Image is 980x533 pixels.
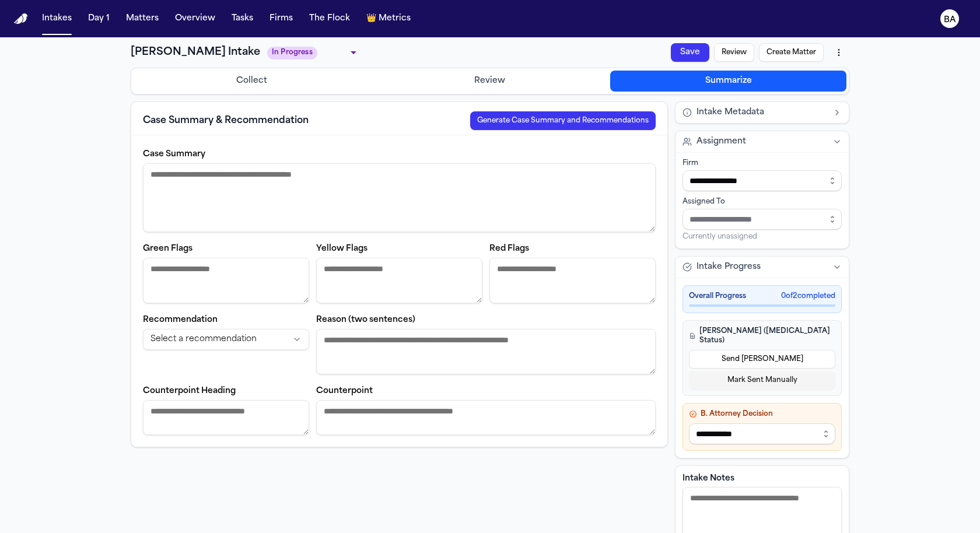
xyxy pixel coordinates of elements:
span: Intake Progress [696,261,761,273]
img: Finch Logo [14,13,28,24]
button: crownMetrics [362,8,415,29]
button: Send [PERSON_NAME] [689,350,835,369]
span: In Progress [267,47,317,59]
textarea: Recommendation reason [316,329,656,374]
button: Go to Summarize step [610,71,846,92]
label: Case Summary [143,150,205,159]
textarea: Yellow flags [316,258,482,303]
textarea: Green flags [143,258,309,303]
label: Intake Notes [682,473,842,485]
span: Overall Progress [689,292,746,301]
label: Reason (two sentences) [316,315,415,324]
button: Day 1 [83,8,114,29]
button: More actions [828,42,849,63]
button: The Flock [304,8,355,29]
input: Select firm [682,170,842,191]
textarea: Case summary [143,163,656,232]
span: Assignment [696,136,746,148]
textarea: Counterpoint [316,400,656,435]
textarea: Red flags [489,258,656,303]
label: Counterpoint Heading [143,387,236,395]
label: Green Flags [143,244,192,253]
a: Home [14,13,28,24]
input: Assign to staff member [682,209,842,230]
button: Intakes [37,8,76,29]
button: Mark Sent Manually [689,371,835,390]
div: Firm [682,159,842,168]
nav: Intake steps [134,71,846,92]
button: Create Matter [759,43,824,62]
button: Save [671,43,709,62]
h2: Case Summary & Recommendation [143,114,309,128]
h4: B. Attorney Decision [689,409,835,419]
textarea: Counterpoint heading [143,400,309,435]
button: Matters [121,8,163,29]
div: Assigned To [682,197,842,206]
span: Currently unassigned [682,232,757,241]
button: Tasks [227,8,258,29]
span: Intake Metadata [696,107,764,118]
label: Counterpoint [316,387,373,395]
button: Firms [265,8,297,29]
button: Go to Review step [372,71,608,92]
h4: [PERSON_NAME] ([MEDICAL_DATA] Status) [689,327,835,345]
label: Yellow Flags [316,244,367,253]
button: Intake Metadata [675,102,849,123]
div: Update intake status [267,44,360,61]
button: Generate Case Summary and Recommendations [470,111,656,130]
h1: [PERSON_NAME] Intake [131,44,260,61]
label: Recommendation [143,315,218,324]
button: Go to Collect step [134,71,370,92]
button: Review [714,43,754,62]
label: Red Flags [489,244,529,253]
button: Intake Progress [675,257,849,278]
button: Overview [170,8,220,29]
span: 0 of 2 completed [781,292,835,301]
button: Assignment [675,131,849,152]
